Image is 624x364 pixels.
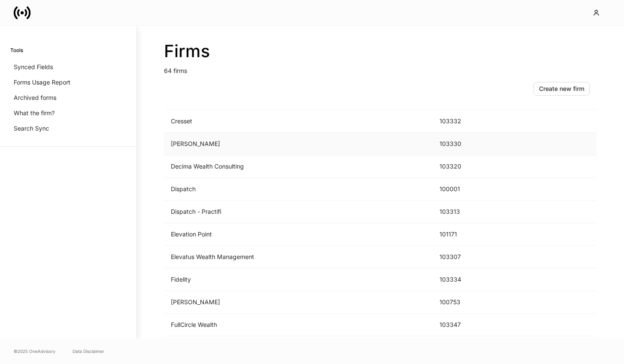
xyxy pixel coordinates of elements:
[433,110,498,133] td: 103332
[433,201,498,223] td: 103313
[433,336,498,359] td: 103328
[164,133,433,155] td: [PERSON_NAME]
[539,84,584,93] div: Create new firm
[14,124,49,133] p: Search Sync
[14,348,56,355] span: © 2025 OneAdvisory
[433,178,498,201] td: 100001
[14,93,56,102] p: Archived forms
[164,336,433,359] td: Happy Capital
[164,246,433,268] td: Elevatus Wealth Management
[164,314,433,336] td: FullCircle Wealth
[433,246,498,268] td: 103307
[14,109,55,117] p: What the firm?
[164,223,433,246] td: Elevation Point
[164,41,597,61] h2: Firms
[10,75,126,90] a: Forms Usage Report
[433,268,498,291] td: 103334
[433,155,498,178] td: 103320
[10,105,126,121] a: What the firm?
[433,133,498,155] td: 103330
[164,291,433,314] td: [PERSON_NAME]
[73,348,104,355] a: Data Disclaimer
[10,121,126,136] a: Search Sync
[10,59,126,75] a: Synced Fields
[433,223,498,246] td: 101171
[433,314,498,336] td: 103347
[164,110,433,133] td: Cresset
[10,90,126,105] a: Archived forms
[10,46,23,54] h6: Tools
[164,61,597,75] p: 64 firms
[533,82,590,96] button: Create new firm
[14,78,70,87] p: Forms Usage Report
[14,63,53,71] p: Synced Fields
[164,201,433,223] td: Dispatch - Practifi
[164,268,433,291] td: Fidelity
[164,178,433,201] td: Dispatch
[164,155,433,178] td: Decima Wealth Consulting
[433,291,498,314] td: 100753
